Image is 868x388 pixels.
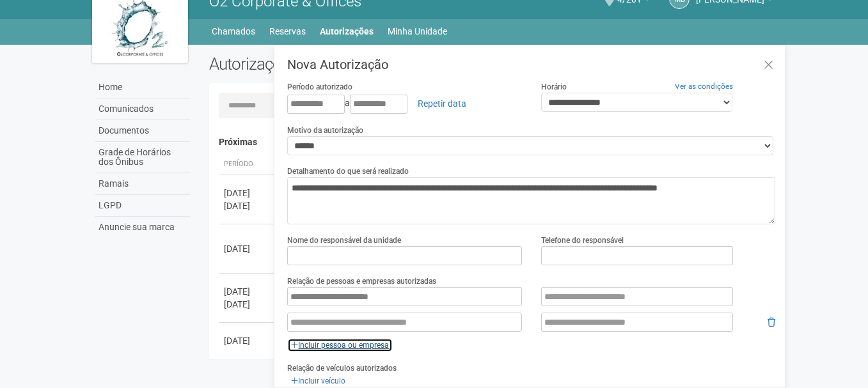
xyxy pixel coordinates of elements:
a: Documentos [95,120,190,142]
i: Remover [768,318,775,327]
label: Relação de pessoas e empresas autorizadas [287,275,436,287]
a: Minha Unidade [388,22,447,40]
label: Nome do responsável da unidade [287,235,401,246]
a: Incluir pessoa ou empresa [287,338,393,352]
h2: Autorizações [209,54,483,74]
a: Chamados [212,22,255,40]
a: Reservas [269,22,306,40]
a: Home [95,77,190,98]
h3: Nova Autorização [287,58,775,71]
a: Ver as condições [675,82,733,91]
div: [DATE] [224,334,271,347]
div: [DATE] [224,347,271,360]
a: LGPD [95,195,190,217]
a: Autorizações [320,22,374,40]
div: [DATE] [224,285,271,298]
div: [DATE] [224,298,271,311]
a: Grade de Horários dos Ônibus [95,142,190,173]
label: Motivo da autorização [287,125,363,136]
a: Ramais [95,173,190,195]
label: Detalhamento do que será realizado [287,166,409,177]
th: Período [219,154,276,175]
label: Horário [541,81,567,93]
label: Telefone do responsável [541,235,624,246]
div: a [287,93,522,114]
label: Período autorizado [287,81,352,93]
a: Repetir data [409,93,475,114]
a: Incluir veículo [287,374,349,388]
div: [DATE] [224,242,271,255]
div: [DATE] [224,187,271,199]
a: Anuncie sua marca [95,217,190,238]
h4: Próximas [219,137,767,147]
label: Relação de veículos autorizados [287,362,397,374]
a: Comunicados [95,98,190,120]
div: [DATE] [224,199,271,212]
